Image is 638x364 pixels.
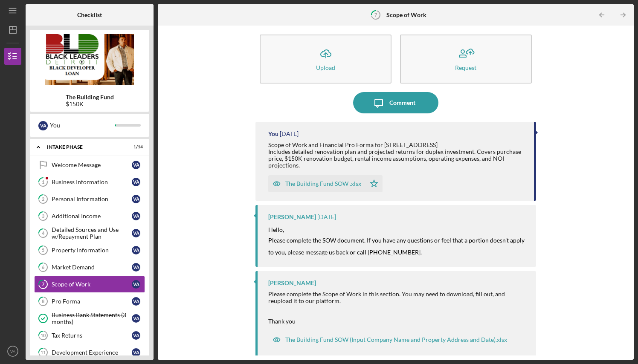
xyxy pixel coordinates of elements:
[34,259,145,276] a: 6Market DemandVA
[132,314,140,323] div: V A
[52,264,132,271] div: Market Demand
[34,310,145,327] a: Business Bank Statements (3 months)VA
[66,94,114,101] b: The Building Fund
[268,291,528,304] div: Please complete the Scope of Work in this section. You may need to download, fill out, and reuplo...
[285,180,361,187] div: The Building Fund SOW .xlsx
[34,344,145,361] a: 11Development ExperienceVA
[316,64,335,71] div: Upload
[317,214,336,220] time: 2025-07-31 21:18
[42,231,45,236] tspan: 4
[52,247,132,254] div: Property Information
[260,35,391,84] button: Upload
[41,333,46,338] tspan: 10
[353,92,438,113] button: Comment
[50,118,115,133] div: You
[41,350,46,355] tspan: 11
[34,242,145,259] a: 5Property InformationVA
[268,226,284,233] mark: Hello,
[132,280,140,289] div: V A
[52,213,132,220] div: Additional Income
[268,280,316,286] div: [PERSON_NAME]
[268,130,278,137] div: You
[42,282,45,287] tspan: 7
[34,276,145,293] a: 7Scope of WorkVA
[132,212,140,220] div: V A
[132,331,140,340] div: V A
[34,327,145,344] a: 10Tax ReturnsVA
[42,179,44,185] tspan: 1
[42,196,44,202] tspan: 2
[389,92,415,113] div: Comment
[47,144,122,150] div: Intake Phase
[66,101,114,107] div: $150K
[42,248,44,253] tspan: 5
[268,237,526,256] mark: Please complete the SOW document. If you have any questions or feel that a portion doesn't apply ...
[52,162,132,168] div: Welcome Message
[128,144,143,150] div: 1 / 14
[132,161,140,169] div: V A
[374,12,377,17] tspan: 7
[30,34,149,85] img: Product logo
[10,349,16,354] text: VA
[132,178,140,186] div: V A
[400,35,532,84] button: Request
[386,12,426,18] b: Scope of Work
[38,121,48,130] div: V A
[132,229,140,237] div: V A
[268,142,525,169] div: Scope of Work and Financial Pro Forma for [STREET_ADDRESS] Includes detailed renovation plan and ...
[132,348,140,357] div: V A
[42,214,44,219] tspan: 3
[268,175,383,192] button: The Building Fund SOW .xlsx
[280,130,299,137] time: 2025-08-01 03:54
[132,246,140,254] div: V A
[52,226,132,240] div: Detailed Sources and Use w/Repayment Plan
[42,265,45,270] tspan: 6
[268,318,528,325] div: Thank you
[285,336,507,343] div: The Building Fund SOW (Input Company Name and Property Address and Date).xlsx
[34,225,145,242] a: 4Detailed Sources and Use w/Repayment PlanVA
[52,298,132,305] div: Pro Forma
[34,156,145,173] a: Welcome MessageVA
[52,349,132,356] div: Development Experience
[132,297,140,306] div: V A
[132,263,140,272] div: V A
[52,196,132,202] div: Personal Information
[268,331,511,348] button: The Building Fund SOW (Input Company Name and Property Address and Date).xlsx
[34,208,145,225] a: 3Additional IncomeVA
[42,299,44,304] tspan: 8
[52,179,132,185] div: Business Information
[77,12,102,18] b: Checklist
[34,293,145,310] a: 8Pro FormaVA
[34,173,145,191] a: 1Business InformationVA
[52,332,132,339] div: Tax Returns
[52,281,132,288] div: Scope of Work
[268,214,316,220] div: [PERSON_NAME]
[52,312,132,325] div: Business Bank Statements (3 months)
[4,343,21,360] button: VA
[455,64,476,71] div: Request
[34,191,145,208] a: 2Personal InformationVA
[132,195,140,203] div: V A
